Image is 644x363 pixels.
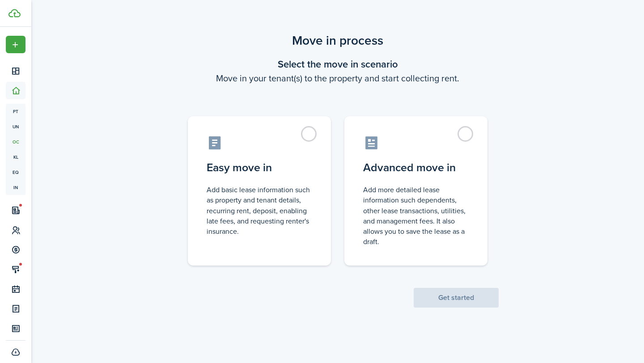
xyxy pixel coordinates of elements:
a: pt [6,104,25,119]
control-radio-card-description: Add more detailed lease information such dependents, other lease transactions, utilities, and man... [363,185,469,247]
a: in [6,180,25,195]
a: oc [6,134,25,149]
button: Open menu [6,36,25,53]
a: un [6,119,25,134]
a: kl [6,149,25,165]
wizard-step-header-description: Move in your tenant(s) to the property and start collecting rent. [177,72,499,85]
img: TenantCloud [8,9,21,17]
a: eq [6,165,25,180]
control-radio-card-title: Advanced move in [363,160,469,176]
wizard-step-header-title: Select the move in scenario [177,57,499,72]
control-radio-card-description: Add basic lease information such as property and tenant details, recurring rent, deposit, enablin... [207,185,312,236]
control-radio-card-title: Easy move in [207,160,312,176]
scenario-title: Move in process [177,31,499,50]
